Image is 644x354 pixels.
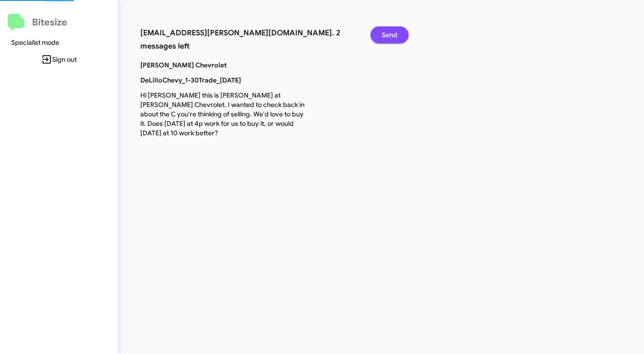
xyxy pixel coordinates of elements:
[382,26,397,43] span: Send
[370,26,409,43] button: Send
[8,14,67,32] a: Bitesize
[133,91,317,138] p: Hi [PERSON_NAME] this is [PERSON_NAME] at [PERSON_NAME] Chevrolet. I wanted to check back in abou...
[140,76,241,84] b: DeLilloChevy_1-30Trade_[DATE]
[8,51,110,68] span: Sign out
[140,61,227,69] b: [PERSON_NAME] Chevrolet
[140,26,356,53] h3: [EMAIL_ADDRESS][PERSON_NAME][DOMAIN_NAME]. 2 messages left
